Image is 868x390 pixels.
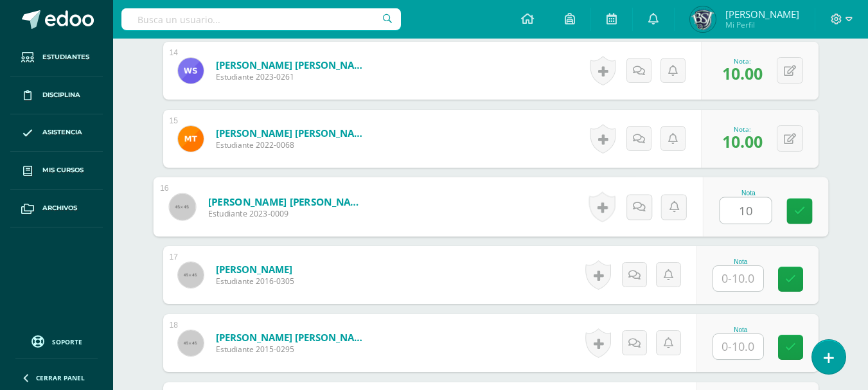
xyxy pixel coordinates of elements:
a: [PERSON_NAME] [PERSON_NAME] [216,58,370,71]
a: [PERSON_NAME] [PERSON_NAME] [216,331,370,344]
span: Cerrar panel [36,373,85,382]
div: Nota [713,258,769,265]
a: Archivos [10,190,103,227]
span: Estudiante 2015-0295 [216,344,370,355]
img: 88cc3bb65c2eff066ab2dedcc8907145.png [178,58,204,84]
div: Nota [713,326,769,333]
div: Nota: [722,57,763,66]
span: 10.00 [722,62,763,84]
a: Mis cursos [10,152,103,190]
a: Soporte [15,332,98,350]
input: 0-10.0 [713,266,763,291]
img: 45x45 [178,262,204,288]
a: Estudiantes [10,39,103,76]
div: Nota [719,190,777,197]
span: Estudiantes [42,52,89,62]
span: Mis cursos [42,165,84,175]
a: [PERSON_NAME] [PERSON_NAME] [216,127,370,139]
span: Estudiante 2016-0305 [216,276,294,287]
span: 10.00 [722,130,763,152]
input: 0-10.0 [720,198,771,224]
span: Mi Perfil [725,19,799,30]
img: 4ad66ca0c65d19b754e3d5d7000ffc1b.png [690,6,716,32]
span: Soporte [52,337,82,346]
div: Nota: [722,125,763,134]
a: [PERSON_NAME] [PERSON_NAME] [208,195,366,208]
a: Disciplina [10,76,103,114]
span: Asistencia [42,127,82,137]
span: Archivos [42,203,77,213]
img: 45x45 [169,193,195,220]
a: [PERSON_NAME] [216,263,294,276]
span: Estudiante 2022-0068 [216,139,370,150]
img: 45x45 [178,330,204,356]
span: Estudiante 2023-0009 [208,208,366,220]
span: [PERSON_NAME] [725,8,799,21]
a: Asistencia [10,114,103,152]
span: Disciplina [42,90,80,100]
input: 0-10.0 [713,334,763,359]
img: 09254ec309230f089cd2f8bd442c1c39.png [178,126,204,152]
span: Estudiante 2023-0261 [216,71,370,82]
input: Busca un usuario... [121,8,401,30]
